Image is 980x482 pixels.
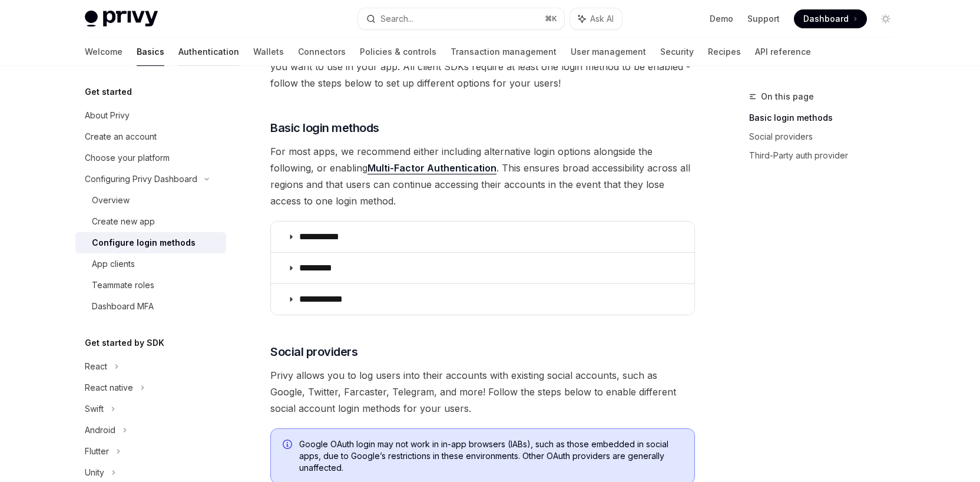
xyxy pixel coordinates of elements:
[92,299,154,313] div: Dashboard MFA
[270,367,695,417] span: Privy allows you to log users into their accounts with existing social accounts, such as Google, ...
[75,275,226,296] a: Teammate roles
[75,105,226,126] a: About Privy
[283,440,294,451] svg: Info
[451,38,557,66] a: Transaction management
[178,38,239,66] a: Authentication
[749,127,905,146] a: Social providers
[367,162,496,174] a: Multi-Factor Authentication
[755,38,811,66] a: API reference
[749,146,905,165] a: Third-Party auth provider
[85,11,158,27] img: light logo
[270,143,695,209] span: For most apps, we recommend either including alternative login options alongside the following, o...
[710,13,733,25] a: Demo
[708,38,741,66] a: Recipes
[85,359,107,374] div: React
[85,172,197,186] div: Configuring Privy Dashboard
[270,344,357,360] span: Social providers
[85,444,109,458] div: Flutter
[358,8,564,29] button: Search...⌘K
[360,38,436,66] a: Policies & controls
[75,296,226,317] a: Dashboard MFA
[85,130,157,144] div: Create an account
[298,38,346,66] a: Connectors
[85,38,122,66] a: Welcome
[92,236,196,250] div: Configure login methods
[92,278,154,292] div: Teammate roles
[761,90,814,104] span: On this page
[85,108,130,123] div: About Privy
[876,9,895,28] button: Toggle dark mode
[571,38,646,66] a: User management
[92,214,155,229] div: Create new app
[75,190,226,211] a: Overview
[85,151,170,165] div: Choose your platform
[92,193,130,207] div: Overview
[803,13,849,25] span: Dashboard
[85,423,115,437] div: Android
[270,120,379,136] span: Basic login methods
[75,126,226,147] a: Create an account
[75,211,226,232] a: Create new app
[270,42,695,91] span: If you plan on using Privy for user onboarding, you’ll need to configure the login methods you wa...
[75,253,226,275] a: App clients
[85,466,104,480] div: Unity
[75,147,226,169] a: Choose your platform
[253,38,284,66] a: Wallets
[545,14,557,24] span: ⌘ K
[85,381,133,395] div: React native
[380,12,413,26] div: Search...
[749,108,905,127] a: Basic login methods
[747,13,780,25] a: Support
[137,38,164,66] a: Basics
[75,232,226,253] a: Configure login methods
[794,9,867,28] a: Dashboard
[299,438,683,474] span: Google OAuth login may not work in in-app browsers (IABs), such as those embedded in social apps,...
[660,38,694,66] a: Security
[590,13,614,25] span: Ask AI
[85,85,132,99] h5: Get started
[85,336,164,350] h5: Get started by SDK
[570,8,622,29] button: Ask AI
[92,257,135,271] div: App clients
[85,402,104,416] div: Swift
